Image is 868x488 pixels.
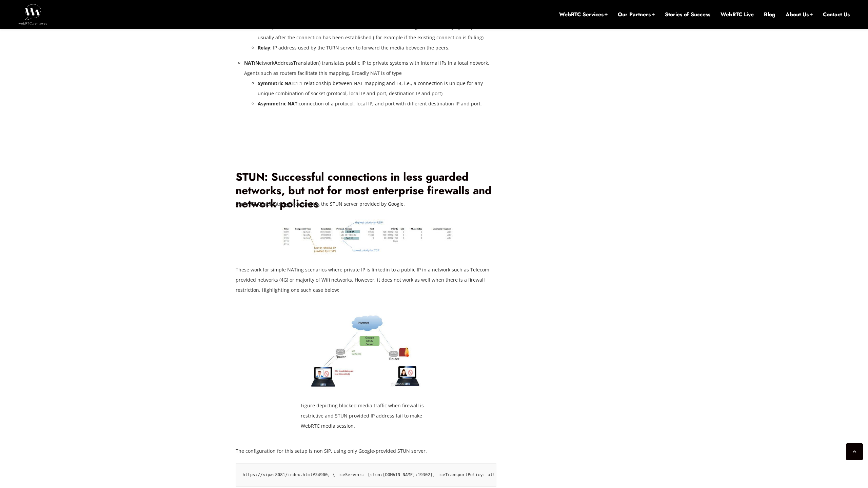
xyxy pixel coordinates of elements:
[236,265,497,295] p: These work for simple NATing scenarios where private IP is linkedin to a public IP in a network s...
[274,60,278,66] strong: A
[236,199,497,209] p: Some ICE Candidates gathered using the STUN server provided by Google.
[258,43,497,53] li: : IP address used by the TURN server to forward the media between the peers.
[243,472,818,477] code: https://<ip>:8081/index.html#34900, { iceServers: [stun:[DOMAIN_NAME]:19302], iceTransportPolicy:...
[786,11,813,18] a: About Us
[258,100,299,107] strong: Asymmetric NAT:
[258,44,270,51] strong: Relay
[301,401,431,431] figcaption: Figure depicting blocked media traffic when firewall is restrictive and STUN provided IP address ...
[244,60,254,66] strong: NAT
[764,11,775,18] a: Blog
[255,60,259,66] strong: N
[293,60,296,66] strong: T
[258,99,497,109] li: connection of a protocol, local IP, and port with different destination IP and port.
[665,11,710,18] a: Stories of Success
[258,78,497,99] li: 1:1 relationship between NAT mapping and L4, i.e., a connection is unique for any unique combinat...
[618,11,655,18] a: Our Partners
[244,58,497,109] li: ( etwork ddress ranslation) translates public IP to private systems with internal IPs in a local ...
[258,22,497,42] li: : peer reflexive candidate which is alike the srflx however this is gathered directly by the peer...
[258,80,296,86] strong: Symmetric NAT:
[18,4,47,24] img: WebRTC.ventures
[823,11,850,18] a: Contact Us
[236,446,497,456] p: The configuration for this setup is non SIP, using only Google-provided STUN server.
[236,126,497,211] h1: STUN: Successful connections in less guarded networks, but not for most enterprise firewalls and ...
[721,11,754,18] a: WebRTC Live
[559,11,608,18] a: WebRTC Services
